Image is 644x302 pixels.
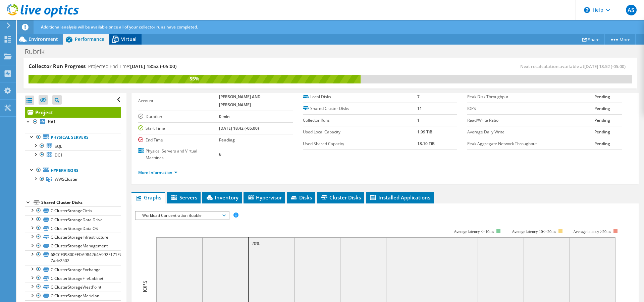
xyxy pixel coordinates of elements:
span: Additional analysis will be available once all of your collector runs have completed. [41,24,198,30]
a: Physical Servers [25,133,121,142]
span: Virtual [121,36,137,42]
label: Average Daily Write [467,129,594,135]
h1: Rubrik [22,48,55,55]
span: WWSCluster [55,176,78,182]
span: Workload Concentration Bubble [139,212,225,220]
a: Hypervisors [25,166,121,175]
label: Start Time [138,125,219,132]
a: More Information [138,170,177,175]
label: End Time [138,137,219,143]
a: WWSCluster [25,175,121,184]
span: AS [626,5,637,15]
h4: Projected End Time: [88,63,176,70]
span: Servers [170,194,197,201]
span: DC1 [55,152,63,158]
b: 11 [417,106,422,111]
span: Graphs [135,194,161,201]
b: Pending [594,106,610,111]
span: [DATE] 18:52 (-05:00) [130,63,176,69]
tspan: Average latency <=10ms [454,229,494,234]
svg: \n [584,7,590,13]
a: C:ClusterStorageData OS [25,224,121,233]
b: HV1 [48,119,56,125]
b: [DATE] 18:42 (-05:00) [219,125,259,131]
a: C:ClusterStorageFileCabinet [25,274,121,283]
span: Disks [290,194,312,201]
span: Installed Applications [369,194,430,201]
text: Average latency >20ms [573,229,611,234]
b: Pending [594,117,610,123]
b: Pending [219,137,235,143]
span: [DATE] 18:52 (-05:00) [584,63,626,69]
label: Local Disks [303,94,417,100]
label: Used Shared Capacity [303,140,417,147]
b: 7 [417,94,420,100]
text: 20% [252,241,260,246]
b: 1 [417,117,420,123]
a: C:ClusterStorageManagement [25,242,121,250]
a: C:ClusterStorageInfrastructure [25,233,121,241]
span: Hypervisor [247,194,282,201]
a: SQL [25,142,121,150]
label: Used Local Capacity [303,129,417,135]
label: Physical Servers and Virtual Machines [138,148,219,161]
tspan: Average latency 10<=20ms [512,229,556,234]
a: C:ClusterStorageCitrix [25,206,121,215]
b: 18.10 TiB [417,141,435,146]
a: Share [577,34,605,45]
a: 68CCF09800EFDA984264A992F171F705-7ade2502- [25,250,121,265]
b: 6 [219,152,221,157]
a: HV1 [25,118,121,126]
span: Performance [75,36,104,42]
a: C:ClusterStorageExchange [25,265,121,274]
label: Peak Disk Throughput [467,94,594,100]
span: Environment [29,36,58,42]
div: Shared Cluster Disks [41,198,121,206]
a: C:ClusterStorageWestPoint [25,283,121,291]
b: Pending [594,129,610,135]
a: Project [25,107,121,118]
a: DC1 [25,150,121,159]
text: IOPS [141,281,149,292]
label: Shared Cluster Disks [303,105,417,112]
span: Cluster Disks [320,194,361,201]
span: Inventory [206,194,238,201]
label: Collector Runs [303,117,417,124]
b: 0 min [219,114,230,119]
label: Duration [138,113,219,120]
span: Next recalculation available at [520,63,629,69]
div: 55% [29,75,361,82]
span: SQL [55,143,62,149]
b: Pending [594,94,610,100]
a: C:ClusterStorageMeridian [25,292,121,300]
b: 1.99 TiB [417,129,432,135]
a: C:ClusterStorageData Drive [25,215,121,224]
label: IOPS [467,105,594,112]
a: More [604,34,636,45]
label: Account [138,98,219,104]
b: Pending [594,141,610,146]
label: Read/Write Ratio [467,117,594,124]
b: [PERSON_NAME] AND [PERSON_NAME] [219,94,261,108]
label: Peak Aggregate Network Throughput [467,140,594,147]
